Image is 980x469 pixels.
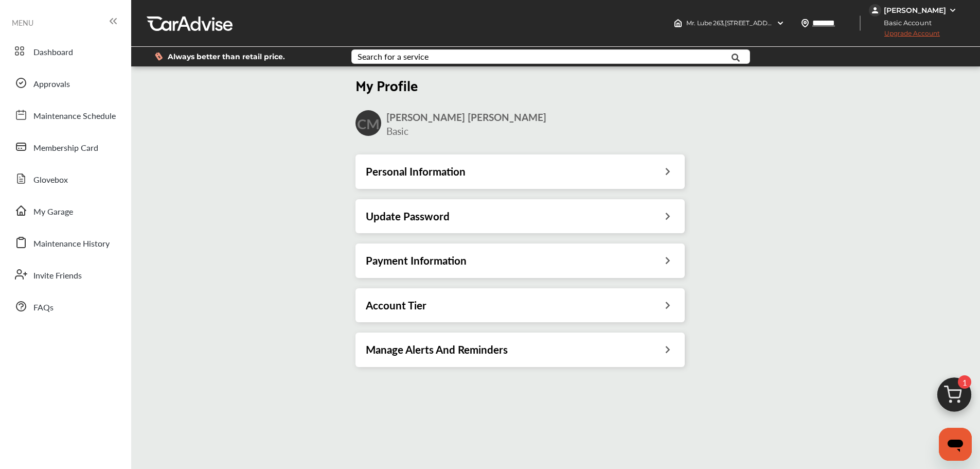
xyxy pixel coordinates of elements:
[9,229,121,256] a: Maintenance History
[33,269,82,283] span: Invite Friends
[801,19,809,27] img: location_vector.a44bc228.svg
[33,46,73,59] span: Dashboard
[958,375,971,389] span: 1
[9,197,121,224] a: My Garage
[386,124,408,138] span: Basic
[33,301,54,315] span: FAQs
[939,428,972,461] iframe: Button to launch messaging window
[869,29,940,42] span: Upgrade Account
[9,165,121,192] a: Glovebox
[386,110,546,124] span: [PERSON_NAME] [PERSON_NAME]
[930,373,979,422] img: cart_icon.3d0951e8.svg
[9,70,121,96] a: Approvals
[776,19,785,27] img: header-down-arrow.9dd2ce7d.svg
[9,101,121,128] a: Maintenance Schedule
[366,299,426,312] h3: Account Tier
[366,343,508,356] h3: Manage Alerts And Reminders
[366,254,467,267] h3: Payment Information
[9,293,121,320] a: FAQs
[357,114,380,132] h2: CM
[33,78,70,91] span: Approvals
[355,76,685,94] h2: My Profile
[949,6,957,14] img: WGsFRI8htEPBVLJbROoPRyZpYNWhNONpIPPETTm6eUC0GeLEiAAAAAElFTkSuQmCC
[869,4,881,16] img: jVpblrzwTbfkPYzPPzSLxeg0AAAAASUVORK5CYII=
[33,142,98,155] span: Membership Card
[358,53,429,61] div: Search for a service
[155,52,163,61] img: dollor_label_vector.a70140d1.svg
[366,210,450,223] h3: Update Password
[366,165,466,178] h3: Personal Information
[860,15,861,31] img: header-divider.bc55588e.svg
[33,173,68,187] span: Glovebox
[9,261,121,288] a: Invite Friends
[884,6,946,15] div: [PERSON_NAME]
[9,38,121,64] a: Dashboard
[168,53,285,60] span: Always better than retail price.
[674,19,682,27] img: header-home-logo.8d720a4f.svg
[12,19,33,27] span: MENU
[9,133,121,160] a: Membership Card
[686,19,871,27] span: Mr. Lube 263 , [STREET_ADDRESS] [PERSON_NAME] , ON L4J 1V9
[33,110,116,123] span: Maintenance Schedule
[33,205,73,219] span: My Garage
[33,237,110,251] span: Maintenance History
[870,18,939,28] span: Basic Account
